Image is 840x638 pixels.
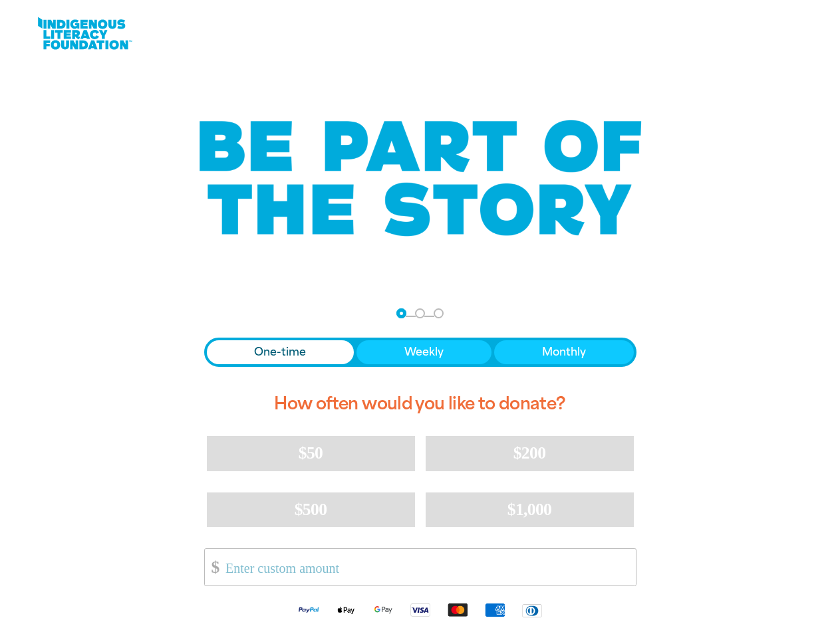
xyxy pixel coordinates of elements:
[513,443,546,463] span: $200
[494,340,634,364] button: Monthly
[207,436,415,471] button: $50
[426,436,634,471] button: $200
[434,308,444,318] button: Navigate to step 3 of 3 to enter your payment details
[402,602,439,617] img: Visa logo
[204,338,636,367] div: Donation frequency
[254,344,306,360] span: One-time
[204,383,636,425] h2: How often would you like to donate?
[476,602,513,617] img: American Express logo
[364,602,402,617] img: Google Pay logo
[207,492,415,527] button: $500
[299,443,323,463] span: $50
[415,308,425,318] button: Navigate to step 2 of 3 to enter your details
[295,500,327,519] span: $500
[404,344,444,360] span: Weekly
[356,340,491,364] button: Weekly
[204,591,636,628] div: Available payment methods
[507,500,552,519] span: $1,000
[216,549,635,585] input: Enter custom amount
[290,602,327,617] img: Paypal logo
[426,492,634,527] button: $1,000
[396,308,406,318] button: Navigate to step 1 of 3 to enter your donation amount
[542,344,586,360] span: Monthly
[188,94,653,263] img: Be part of the story
[205,552,219,582] span: $
[513,603,551,618] img: Diners Club logo
[207,340,354,364] button: One-time
[327,602,364,617] img: Apple Pay logo
[439,602,476,617] img: Mastercard logo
